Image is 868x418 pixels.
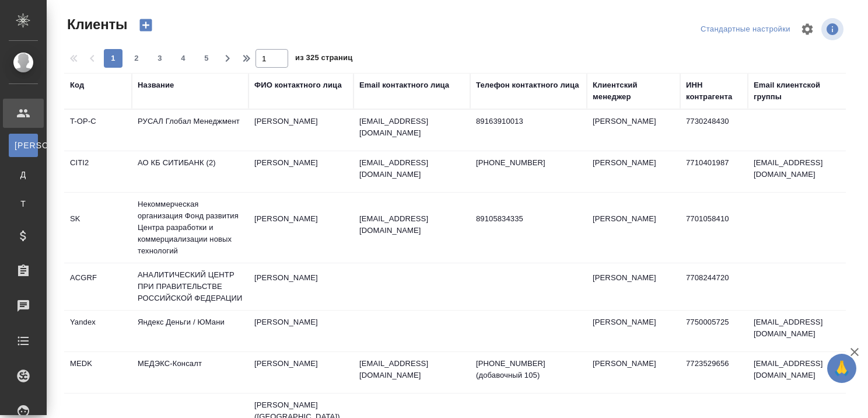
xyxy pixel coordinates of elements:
button: 🙏 [827,354,856,383]
span: 3 [150,53,169,64]
td: РУСАЛ Глобал Менеджмент [132,110,249,151]
td: [PERSON_NAME] [587,311,680,351]
button: 2 [127,49,146,68]
p: [EMAIL_ADDRESS][DOMAIN_NAME] [359,116,464,139]
span: 🙏 [832,356,852,381]
div: Код [70,79,84,91]
td: МЕДЭКС-Консалт [132,352,249,393]
p: 89105834335 [476,213,581,225]
span: Т [15,198,32,210]
span: из 325 страниц [295,51,352,68]
td: [PERSON_NAME] [587,207,680,248]
td: MEDK [64,352,132,393]
div: Email контактного лица [359,79,449,91]
p: [EMAIL_ADDRESS][DOMAIN_NAME] [359,213,464,236]
td: 7730248430 [680,110,748,151]
td: АНАЛИТИЧЕСКИЙ ЦЕНТР ПРИ ПРАВИТЕЛЬСТВЕ РОССИЙСКОЙ ФЕДЕРАЦИИ [132,263,249,310]
p: [EMAIL_ADDRESS][DOMAIN_NAME] [359,157,464,180]
div: Email клиентской группы [754,79,847,103]
td: [EMAIL_ADDRESS][DOMAIN_NAME] [748,311,853,351]
div: ИНН контрагента [686,79,742,103]
td: [PERSON_NAME] [249,151,353,192]
div: Клиентский менеджер [593,79,674,103]
td: АО КБ СИТИБАНК (2) [132,151,249,192]
p: [EMAIL_ADDRESS][DOMAIN_NAME] [359,358,464,381]
td: [PERSON_NAME] [249,110,353,151]
p: [PHONE_NUMBER] [476,157,581,169]
span: 4 [174,53,192,64]
td: 7708244720 [680,266,748,307]
td: SK [64,207,132,248]
td: 7710401987 [680,151,748,192]
td: [EMAIL_ADDRESS][DOMAIN_NAME] [748,151,853,192]
button: 3 [150,49,169,68]
td: Yandex [64,311,132,351]
td: 7750005725 [680,311,748,351]
div: split button [698,20,793,39]
div: ФИО контактного лица [254,79,342,91]
div: Телефон контактного лица [476,79,579,91]
td: [PERSON_NAME] [587,266,680,307]
span: Д [15,169,32,180]
span: Посмотреть информацию [821,18,846,40]
td: [PERSON_NAME] [587,110,680,151]
span: [PERSON_NAME] [15,140,32,151]
p: 89163910013 [476,116,581,127]
td: Яндекс Деньги / ЮМани [132,311,249,351]
td: [PERSON_NAME] [249,311,353,351]
span: Клиенты [64,15,127,34]
td: [PERSON_NAME] [587,151,680,192]
td: T-OP-C [64,110,132,151]
a: Д [9,163,38,186]
td: 7723529656 [680,352,748,393]
span: 5 [197,53,216,64]
p: [PHONE_NUMBER] (добавочный 105) [476,358,581,381]
td: [PERSON_NAME] [249,352,353,393]
td: Некоммерческая организация Фонд развития Центра разработки и коммерциализации новых технологий [132,193,249,263]
button: Создать [132,15,160,35]
span: Настроить таблицу [793,15,821,43]
td: [PERSON_NAME] [587,352,680,393]
td: 7701058410 [680,207,748,248]
span: 2 [127,53,146,64]
td: [PERSON_NAME] [249,207,353,248]
a: Т [9,192,38,215]
td: [EMAIL_ADDRESS][DOMAIN_NAME] [748,352,853,393]
td: [PERSON_NAME] [249,266,353,307]
td: CITI2 [64,151,132,192]
td: ACGRF [64,266,132,307]
a: [PERSON_NAME] [9,134,38,157]
button: 5 [197,49,216,68]
button: 4 [174,49,192,68]
div: Название [138,79,174,91]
